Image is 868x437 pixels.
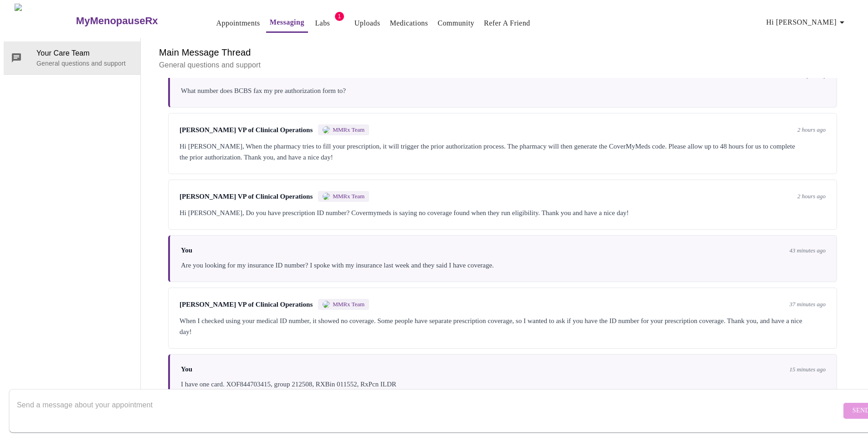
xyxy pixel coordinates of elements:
[75,5,194,37] a: MyMenopauseRx
[180,141,826,163] div: Hi [PERSON_NAME], When the pharmacy tries to fill your prescription, it will trigger the prior au...
[333,301,365,308] span: MMRx Team
[797,193,826,200] span: 2 hours ago
[181,379,826,390] div: I have one card. XOF844703415, group 212508, RXBin 011552, RxPcn ILDR
[17,396,841,425] textarea: Send a message about your appointment
[213,14,264,32] button: Appointments
[335,12,344,21] span: 1
[434,14,478,32] button: Community
[333,193,365,200] span: MMRx Team
[323,301,330,308] img: MMRX
[180,301,313,308] span: [PERSON_NAME] VP of Clinical Operations
[180,315,826,337] div: When I checked using your medical ID number, it showed no coverage. Some people have separate pre...
[181,85,826,96] div: What number does BCBS fax my pre authorization form to?
[790,247,826,254] span: 43 minutes ago
[36,59,133,68] p: General questions and support
[181,365,192,373] span: You
[36,48,133,59] span: Your Care Team
[15,4,75,38] img: MyMenopauseRx Logo
[216,17,260,30] a: Appointments
[159,45,846,60] h6: Main Message Thread
[351,14,384,32] button: Uploads
[270,16,304,29] a: Messaging
[797,126,826,134] span: 2 hours ago
[180,207,826,218] div: Hi [PERSON_NAME], Do you have prescription ID number? Covermymeds is saying no coverage found whe...
[4,41,140,74] div: Your Care TeamGeneral questions and support
[266,13,308,33] button: Messaging
[308,14,337,32] button: Labs
[766,16,847,29] span: Hi [PERSON_NAME]
[386,14,431,32] button: Medications
[181,260,826,271] div: Are you looking for my insurance ID number? I spoke with my insurance last week and they said I h...
[354,17,380,30] a: Uploads
[180,126,313,134] span: [PERSON_NAME] VP of Clinical Operations
[438,17,475,30] a: Community
[323,126,330,134] img: MMRX
[763,13,851,31] button: Hi [PERSON_NAME]
[790,366,826,373] span: 15 minutes ago
[315,17,330,30] a: Labs
[180,193,313,201] span: [PERSON_NAME] VP of Clinical Operations
[159,60,846,71] p: General questions and support
[323,193,330,200] img: MMRX
[790,301,826,308] span: 37 minutes ago
[181,247,192,254] span: You
[484,17,530,30] a: Refer a Friend
[333,126,365,134] span: MMRx Team
[480,14,534,32] button: Refer a Friend
[390,17,428,30] a: Medications
[76,15,158,27] h3: MyMenopauseRx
